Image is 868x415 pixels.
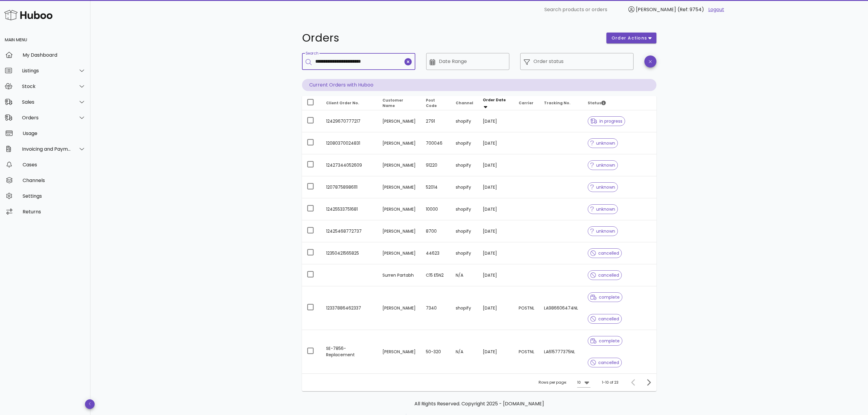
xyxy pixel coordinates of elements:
[378,110,421,132] td: [PERSON_NAME]
[321,286,378,330] td: 12337886462337
[590,119,622,123] span: in progress
[22,83,71,89] div: Stock
[478,110,514,132] td: [DATE]
[544,100,571,105] span: Tracking No.
[577,380,581,385] div: 10
[321,220,378,242] td: 12425468772737
[590,229,615,233] span: unknown
[478,198,514,220] td: [DATE]
[478,176,514,198] td: [DATE]
[588,100,606,105] span: Status
[478,286,514,330] td: [DATE]
[321,132,378,154] td: 12080370024831
[539,286,583,330] td: LA986606474NL
[590,339,620,343] span: complete
[378,330,421,373] td: [PERSON_NAME]
[421,242,451,264] td: 44623
[382,98,403,108] span: Customer Name
[378,154,421,176] td: [PERSON_NAME]
[421,96,451,110] th: Post Code
[708,6,724,13] a: Logout
[590,185,615,189] span: unknown
[590,251,619,255] span: cancelled
[451,330,478,373] td: N/A
[590,207,615,211] span: unknown
[23,130,86,136] div: Usage
[326,100,359,105] span: Client Order No.
[421,220,451,242] td: 8700
[404,58,412,65] button: clear icon
[321,198,378,220] td: 12425533751681
[451,242,478,264] td: shopify
[478,264,514,286] td: [DATE]
[421,198,451,220] td: 10000
[302,33,599,43] h1: Orders
[590,360,619,365] span: cancelled
[590,141,615,145] span: unknown
[583,96,656,110] th: Status
[321,96,378,110] th: Client Order No.
[611,35,647,41] span: order actions
[321,110,378,132] td: 12429670777217
[539,374,590,391] div: Rows per page:
[421,110,451,132] td: 2791
[421,132,451,154] td: 700046
[321,330,378,373] td: SE-7856-Replacement
[478,330,514,373] td: [DATE]
[451,198,478,220] td: shopify
[302,79,656,91] p: Current Orders with Huboo
[602,380,618,385] div: 1-10 of 23
[421,154,451,176] td: 91220
[22,115,71,121] div: Orders
[22,99,71,105] div: Sales
[590,295,620,299] span: complete
[606,33,656,43] button: order actions
[451,264,478,286] td: N/A
[321,242,378,264] td: 12350421565825
[421,286,451,330] td: 7340
[514,286,539,330] td: POSTNL
[678,6,704,13] span: (Ref: 9754)
[478,220,514,242] td: [DATE]
[451,286,478,330] td: shopify
[539,96,583,110] th: Tracking No.
[451,176,478,198] td: shopify
[4,8,52,21] img: Huboo Logo
[478,242,514,264] td: [DATE]
[483,97,506,102] span: Order Date
[421,176,451,198] td: 52014
[519,100,533,105] span: Carrier
[23,178,86,183] div: Channels
[514,96,539,110] th: Carrier
[378,198,421,220] td: [PERSON_NAME]
[23,193,86,199] div: Settings
[478,132,514,154] td: [DATE]
[590,273,619,277] span: cancelled
[421,264,451,286] td: C15 E5N2
[23,52,86,58] div: My Dashboard
[378,286,421,330] td: [PERSON_NAME]
[321,154,378,176] td: 12427344052609
[378,96,421,110] th: Customer Name
[22,68,71,74] div: Listings
[590,317,619,321] span: cancelled
[514,330,539,373] td: POSTNL
[456,100,473,105] span: Channel
[577,378,590,387] div: 10Rows per page:
[539,330,583,373] td: LA615777375NL
[590,163,615,167] span: unknown
[421,330,451,373] td: 50-320
[643,377,654,388] button: Next page
[378,176,421,198] td: [PERSON_NAME]
[378,132,421,154] td: [PERSON_NAME]
[451,220,478,242] td: shopify
[23,209,86,215] div: Returns
[378,242,421,264] td: [PERSON_NAME]
[426,98,437,108] span: Post Code
[451,96,478,110] th: Channel
[321,176,378,198] td: 12078758986111
[307,400,652,407] p: All Rights Reserved. Copyright 2025 - [DOMAIN_NAME]
[478,154,514,176] td: [DATE]
[378,264,421,286] td: Surren Partabh
[451,110,478,132] td: shopify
